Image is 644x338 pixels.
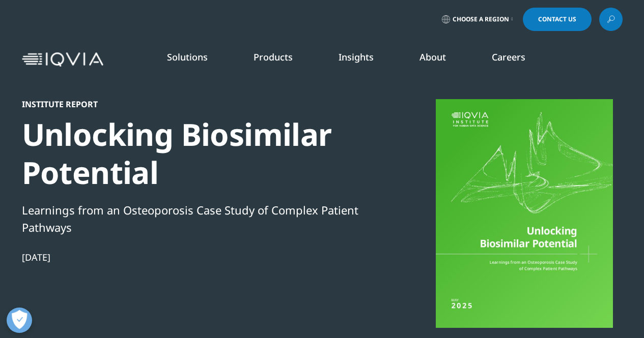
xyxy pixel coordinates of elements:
[22,99,371,109] div: Institute Report
[538,16,576,22] span: Contact Us
[254,51,293,63] a: Products
[453,15,509,23] span: Choose a Region
[22,201,371,236] div: Learnings from an Osteoporosis Case Study of Complex Patient Pathways
[523,8,592,31] a: Contact Us
[167,51,208,63] a: Solutions
[339,51,374,63] a: Insights
[22,115,371,192] div: Unlocking Biosimilar Potential
[107,36,623,83] nav: Primary
[22,251,371,263] div: [DATE]
[419,51,446,63] a: About
[22,52,103,67] img: IQVIA Healthcare Information Technology and Pharma Clinical Research Company
[7,308,32,333] button: Open Preferences
[492,51,525,63] a: Careers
